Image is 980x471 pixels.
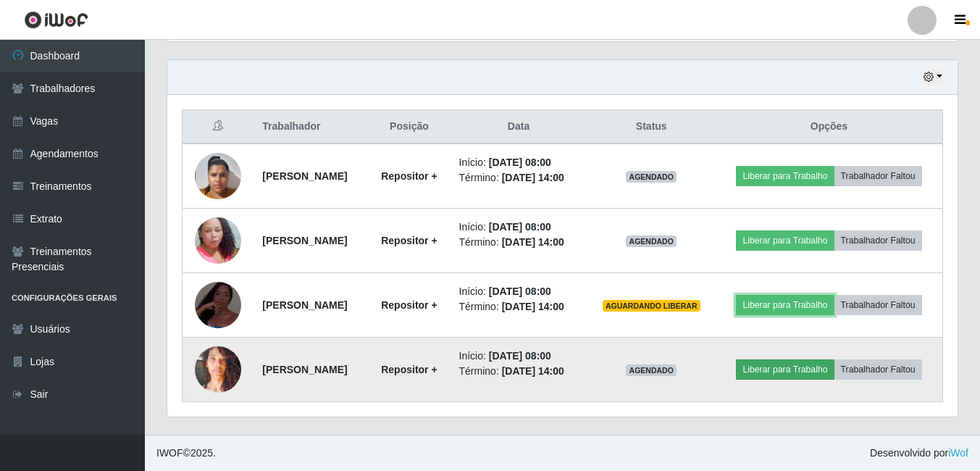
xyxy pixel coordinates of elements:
strong: Repositor + [381,235,437,246]
th: Posição [368,110,450,144]
span: AGUARDANDO LIBERAR [603,300,700,312]
time: [DATE] 14:00 [502,236,564,248]
li: Término: [459,235,579,250]
strong: [PERSON_NAME] [262,364,347,375]
li: Início: [459,349,579,364]
img: CoreUI Logo [24,11,88,29]
li: Início: [459,220,579,235]
a: iWof [948,447,968,459]
img: 1755886838729.jpeg [195,255,241,356]
li: Término: [459,364,579,379]
time: [DATE] 14:00 [502,301,564,312]
button: Liberar para Trabalho [736,295,834,315]
button: Trabalhador Faltou [834,166,922,186]
span: IWOF [156,447,183,459]
button: Trabalhador Faltou [834,359,922,380]
span: AGENDADO [626,171,677,183]
span: AGENDADO [626,364,677,376]
button: Liberar para Trabalho [736,166,834,186]
strong: [PERSON_NAME] [262,299,347,311]
button: Trabalhador Faltou [834,230,922,251]
strong: Repositor + [381,299,437,311]
li: Início: [459,155,579,170]
th: Trabalhador [254,110,368,144]
th: Opções [716,110,943,144]
span: © 2025 . [156,446,216,461]
img: 1724269488356.jpeg [195,145,241,207]
th: Data [451,110,587,144]
span: Desenvolvido por [870,446,968,461]
strong: [PERSON_NAME] [262,170,347,182]
li: Início: [459,284,579,299]
strong: Repositor + [381,364,437,375]
time: [DATE] 14:00 [502,172,564,183]
li: Término: [459,299,579,314]
button: Liberar para Trabalho [736,230,834,251]
strong: [PERSON_NAME] [262,235,347,246]
button: Liberar para Trabalho [736,359,834,380]
strong: Repositor + [381,170,437,182]
time: [DATE] 08:00 [489,285,551,297]
time: [DATE] 08:00 [489,157,551,168]
time: [DATE] 14:00 [502,365,564,377]
time: [DATE] 08:00 [489,221,551,233]
button: Trabalhador Faltou [834,295,922,315]
img: 1755510400416.jpeg [195,199,241,282]
img: 1757179899893.jpeg [195,328,241,411]
span: AGENDADO [626,236,677,247]
li: Término: [459,170,579,186]
th: Status [587,110,716,144]
time: [DATE] 08:00 [489,350,551,362]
